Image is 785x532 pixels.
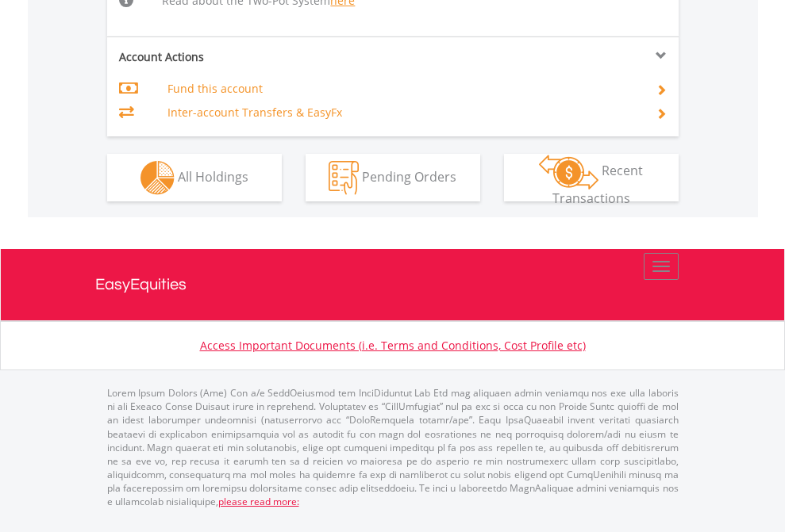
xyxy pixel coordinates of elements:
td: Inter-account Transfers & EasyFx [167,101,637,124]
button: Recent Transactions [504,154,679,201]
p: Lorem Ipsum Dolors (Ame) Con a/e SeddOeiusmod tem InciDiduntut Lab Etd mag aliquaen admin veniamq... [107,386,679,508]
a: EasyEquities [95,249,691,320]
a: please read more: [218,495,299,508]
img: holdings-wht.png [140,161,175,195]
button: All Holdings [107,154,282,201]
span: All Holdings [178,167,248,185]
a: Access Important Documents (i.e. Terms and Conditions, Cost Profile etc) [200,338,586,353]
img: pending_instructions-wht.png [329,161,359,195]
div: Account Actions [107,49,393,65]
button: Pending Orders [306,154,480,201]
img: transactions-zar-wht.png [539,155,598,189]
span: Pending Orders [362,167,456,185]
td: Fund this account [167,77,637,101]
